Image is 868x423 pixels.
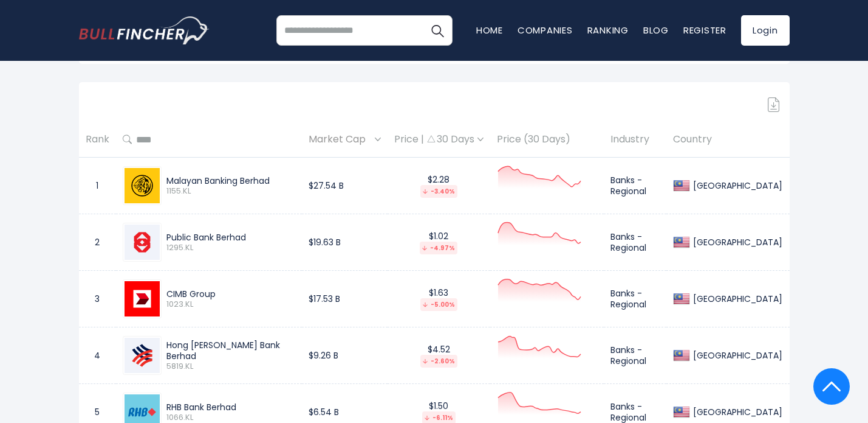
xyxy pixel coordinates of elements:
td: $27.54 B [302,158,388,214]
td: $9.26 B [302,327,388,384]
div: [GEOGRAPHIC_DATA] [690,180,782,191]
div: CIMB Group [166,288,295,299]
img: bullfincher logo [79,16,210,44]
div: Price | 30 Days [394,133,484,146]
th: Industry [604,122,667,158]
span: 1155.KL [166,186,295,197]
div: Hong [PERSON_NAME] Bank Berhad [166,340,295,362]
img: 1155.KL.png [125,168,160,203]
td: Banks - Regional [604,271,667,327]
div: RHB Bank Berhad [166,402,295,413]
span: 5819.KL [166,362,295,372]
div: $2.28 [394,174,484,198]
td: $17.53 B [302,271,388,327]
div: $4.52 [394,344,484,368]
th: Rank [79,122,116,158]
div: [GEOGRAPHIC_DATA] [690,293,782,304]
a: Ranking [587,24,629,37]
td: $19.63 B [302,214,388,271]
img: 1295.KL.png [125,225,160,260]
div: $1.02 [394,231,484,254]
a: Login [741,15,790,46]
a: Register [683,24,726,37]
th: Price (30 Days) [490,122,604,158]
a: Sign in [635,121,660,132]
div: -5.00% [420,298,457,311]
div: -4.97% [420,242,457,254]
div: $1.63 [394,287,484,311]
div: Public Bank Berhad [166,232,295,243]
div: [GEOGRAPHIC_DATA] [690,407,782,418]
a: Go to homepage [79,16,210,44]
div: [GEOGRAPHIC_DATA] [690,350,782,361]
span: Market Cap [309,130,372,149]
td: 3 [79,271,116,327]
button: Search [422,15,453,46]
td: Banks - Regional [604,158,667,214]
a: Blog [643,24,669,37]
span: 1023.KL [166,299,295,310]
td: 2 [79,214,116,271]
a: Home [476,24,503,37]
td: 1 [79,158,116,214]
td: Banks - Regional [604,327,667,384]
div: -3.40% [420,185,457,198]
td: Banks - Regional [604,214,667,271]
span: 1295.KL [166,243,295,253]
span: 1066.KL [166,413,295,423]
div: Malayan Banking Berhad [166,175,295,186]
a: Companies [518,24,573,37]
img: 5819.KL.png [125,338,160,373]
img: 1023.KL.png [125,281,160,316]
td: 4 [79,327,116,384]
div: -2.60% [420,355,457,368]
div: [GEOGRAPHIC_DATA] [690,237,782,248]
